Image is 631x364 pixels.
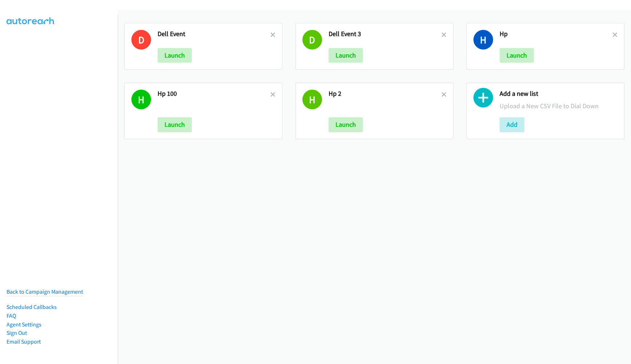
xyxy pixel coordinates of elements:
[500,101,618,111] p: Upload a New CSV File to Dial Down
[7,321,41,328] a: Agent Settings
[329,30,441,38] h2: Dell Event 3
[158,30,270,38] h2: Dell Event
[329,48,363,63] button: Launch
[158,117,192,132] button: Launch
[131,90,151,109] h1: H
[473,30,493,50] h1: H
[500,48,534,63] button: Launch
[302,90,322,109] h1: H
[500,90,618,98] h2: Add a new list
[7,304,57,310] a: Scheduled Callbacks
[329,90,441,98] h2: Hp 2
[7,329,27,336] a: Sign Out
[158,90,270,98] h2: Hp 100
[131,30,151,50] h1: D
[329,117,363,132] button: Launch
[500,117,524,132] button: Add
[302,30,322,50] h1: D
[7,338,41,345] a: Email Support
[7,288,83,295] a: Back to Campaign Management
[158,48,192,63] button: Launch
[500,30,612,38] h2: Hp
[7,312,16,319] a: FAQ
